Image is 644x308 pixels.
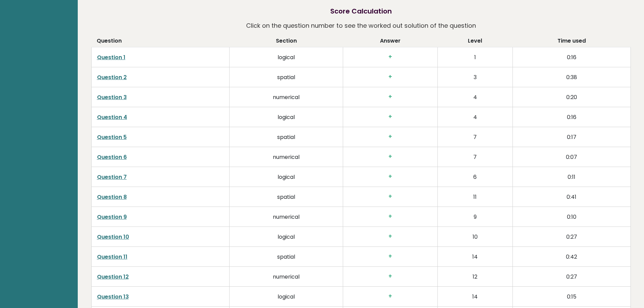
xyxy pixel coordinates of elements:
[97,293,129,301] a: Question 13
[230,246,343,266] td: spatial
[437,266,512,286] td: 12
[437,127,512,147] td: 7
[97,113,127,121] a: Question 4
[97,93,127,101] a: Question 3
[513,167,630,187] td: 0:11
[513,47,630,67] td: 0:16
[230,87,343,107] td: numerical
[437,207,512,227] td: 9
[349,293,432,300] h3: +
[513,227,630,246] td: 0:27
[349,133,432,140] h3: +
[349,93,432,100] h3: +
[513,187,630,207] td: 0:41
[343,37,437,47] th: Answer
[230,187,343,207] td: spatial
[437,107,512,127] td: 4
[97,193,127,201] a: Question 8
[97,53,125,61] a: Question 1
[349,213,432,220] h3: +
[513,127,630,147] td: 0:17
[230,167,343,187] td: logical
[513,286,630,306] td: 0:15
[349,53,432,61] h3: +
[437,47,512,67] td: 1
[230,67,343,87] td: spatial
[437,187,512,207] td: 11
[513,207,630,227] td: 0:10
[230,47,343,67] td: logical
[230,37,343,47] th: Section
[230,227,343,246] td: logical
[230,147,343,167] td: numerical
[246,20,476,32] p: Click on the question number to see the worked out solution of the question
[97,173,127,181] a: Question 7
[437,286,512,306] td: 14
[230,107,343,127] td: logical
[513,37,630,47] th: Time used
[97,213,127,221] a: Question 9
[513,246,630,266] td: 0:42
[349,173,432,180] h3: +
[513,87,630,107] td: 0:20
[349,273,432,280] h3: +
[230,286,343,306] td: logical
[437,147,512,167] td: 7
[97,153,127,161] a: Question 6
[437,37,512,47] th: Level
[349,73,432,80] h3: +
[97,133,127,141] a: Question 5
[91,37,230,47] th: Question
[330,6,392,16] h2: Score Calculation
[97,73,127,81] a: Question 2
[97,233,129,241] a: Question 10
[349,193,432,200] h3: +
[513,266,630,286] td: 0:27
[97,273,129,281] a: Question 12
[349,233,432,240] h3: +
[230,207,343,227] td: numerical
[513,67,630,87] td: 0:38
[513,147,630,167] td: 0:07
[349,253,432,260] h3: +
[513,107,630,127] td: 0:16
[230,266,343,286] td: numerical
[349,153,432,160] h3: +
[97,253,127,261] a: Question 11
[349,113,432,120] h3: +
[437,67,512,87] td: 3
[437,167,512,187] td: 6
[230,127,343,147] td: spatial
[437,227,512,246] td: 10
[437,87,512,107] td: 4
[437,246,512,266] td: 14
